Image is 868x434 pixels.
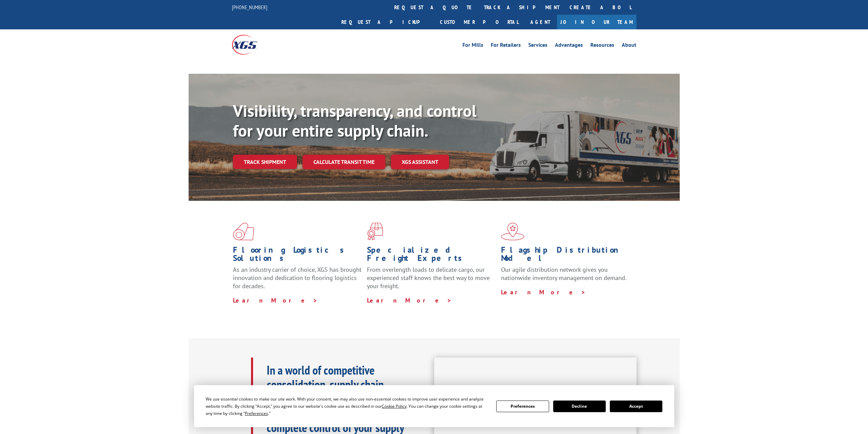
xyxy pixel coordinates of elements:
a: Advantages [555,42,583,50]
button: Accept [610,401,662,412]
a: Learn More > [501,288,586,296]
a: [PHONE_NUMBER] [232,4,267,11]
img: xgs-icon-total-supply-chain-intelligence-red [233,223,254,240]
a: Request a pickup [336,15,435,29]
img: xgs-icon-flagship-distribution-model-red [501,223,525,240]
p: From overlength loads to delicate cargo, our experienced staff knows the best way to move your fr... [367,266,496,296]
span: Cookie Policy [382,403,407,409]
img: xgs-icon-focused-on-flooring-red [367,223,383,240]
h1: Flagship Distribution Model [501,246,630,266]
h1: Flooring Logistics Solutions [233,246,362,266]
h1: Specialized Freight Experts [367,246,496,266]
button: Preferences [496,401,549,412]
a: Resources [590,42,614,50]
a: Calculate transit time [303,155,385,169]
a: Customer Portal [435,15,524,29]
b: Visibility, transparency, and control for your entire supply chain. [233,100,476,141]
span: Our agile distribution network gives you nationwide inventory management on demand. [501,266,627,282]
div: Cookie Consent Prompt [194,385,674,427]
a: Learn More > [233,296,318,304]
a: Track shipment [233,155,297,169]
a: About [622,42,636,50]
div: We use essential cookies to make our site work. With your consent, we may also use non-essential ... [206,395,488,417]
a: Services [528,42,547,50]
a: For Mills [462,42,483,50]
a: Join Our Team [557,15,636,29]
span: Preferences [245,410,268,416]
a: Agent [524,15,557,29]
a: Learn More > [367,296,452,304]
a: XGS ASSISTANT [391,155,449,169]
span: As an industry carrier of choice, XGS has brought innovation and dedication to flooring logistics... [233,266,362,290]
button: Decline [553,401,606,412]
a: For Retailers [491,42,521,50]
